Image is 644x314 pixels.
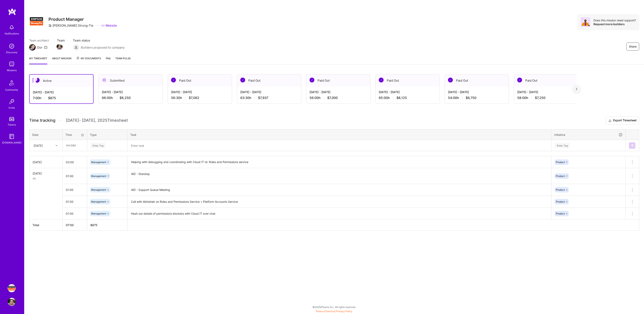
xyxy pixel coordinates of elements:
[91,212,106,215] span: Management
[57,43,62,50] a: Team Member Avatar
[30,75,93,87] div: Active
[466,96,476,100] span: $6,750
[556,212,565,215] span: Product
[49,23,93,28] div: [PERSON_NAME] Strong-Tie
[24,302,644,312] div: © 2025 ATeams Inc., All rights reserved.
[7,78,17,88] img: Community
[33,160,59,164] div: [DATE]
[576,88,577,90] img: right
[128,157,551,168] textarea: Helping with debugging and coordinating with Cloud IT re: Roles and Permissions service
[65,133,84,137] div: Time
[306,74,370,87] div: Paid Out
[5,88,18,92] div: Community
[379,90,436,94] div: [DATE] - [DATE]
[448,96,506,100] div: 54:00 h
[63,184,87,195] input: HH:MM
[63,208,87,219] input: HH:MM
[237,74,301,87] div: Paid Out
[168,74,232,87] div: Paid Out
[556,161,565,164] span: Product
[99,74,163,87] div: Submitted
[56,145,58,147] i: icon Chevron
[379,96,436,100] div: 65:00 h
[73,38,125,43] span: Team status
[35,78,40,83] img: Active
[63,219,87,230] th: 07:00
[63,171,87,181] input: HH:MM
[127,129,551,140] th: Task
[57,44,63,50] img: Team Member Avatar
[57,38,65,43] span: Team
[7,298,17,306] a: User Avatar
[91,175,106,178] span: Management
[29,38,49,43] span: Team architect
[102,96,159,100] div: 66:00 h
[8,23,16,31] img: bell
[34,143,43,148] div: [DATE]
[9,117,14,121] img: tokens
[128,196,551,207] textarea: Call with Abhishek on Roles and Permissions Service + Platform Accounts Service
[9,106,15,110] div: Invite
[8,132,16,140] img: guide book
[37,45,42,50] div: Dor
[327,96,338,100] span: $7,000
[29,56,47,64] a: My timesheet
[8,298,16,306] img: User Avatar
[629,45,637,49] span: Share
[310,78,314,82] img: Paid Out
[581,17,590,27] img: Avatar
[66,118,128,123] span: [DATE] - [DATE] , 2025 Timesheet
[171,90,229,94] div: [DATE] - [DATE]
[91,188,106,191] span: Management
[91,142,105,149] div: Enter Tag
[8,42,16,50] img: discovery
[7,284,17,292] a: Simpson Strong-Tie: Product Manager
[7,68,17,72] div: Missions
[8,60,16,68] img: teamwork
[517,90,575,94] div: [DATE] - [DATE]
[91,161,106,164] span: Management
[128,168,551,184] textarea: IAD - Standup
[606,116,639,125] button: Export Timesheet
[29,219,63,230] th: Total
[514,74,578,87] div: Paid Out
[448,78,453,82] img: Paid Out
[555,142,570,149] div: Enter Tag
[128,208,551,219] textarea: Hash out details of permissions blockers with Cloud IT over chat
[81,45,125,50] span: Builders proposed to company
[76,56,101,64] a: My Documents
[49,24,52,27] i: icon CompanyGray
[101,23,117,28] a: Website
[5,31,19,36] div: Notifications
[554,132,623,137] div: Initiative
[8,98,16,106] img: Invite
[258,96,268,100] span: $7,937
[2,140,22,145] div: [DOMAIN_NAME]
[63,157,87,167] input: HH:MM
[49,17,117,22] h3: Product Manager
[310,90,367,94] div: [DATE] - [DATE]
[102,78,107,82] img: Submitted
[240,78,245,82] img: Paid Out
[115,56,131,64] a: Team Pulse
[310,96,367,100] div: 56:00 h
[120,96,131,100] span: $8,250
[87,129,127,140] th: Type
[376,74,440,87] div: Paid Out
[535,96,545,100] span: $7,250
[102,90,159,94] div: [DATE] - [DATE]
[90,223,97,227] span: $ 875
[379,78,384,82] img: Paid Out
[29,129,63,140] th: Date
[556,175,565,178] span: Product
[593,22,636,26] div: Request more builders
[73,44,79,51] img: Builders proposed to company
[29,118,55,123] span: Time tracking
[171,78,176,82] img: Paid Out
[106,56,110,64] a: FAQ
[240,90,298,94] div: [DATE] - [DATE]
[593,18,636,22] div: Does this mission need support?
[115,57,131,60] span: Team Pulse
[445,74,509,87] div: Paid Out
[128,184,551,195] textarea: IAD - Support Queue Meeting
